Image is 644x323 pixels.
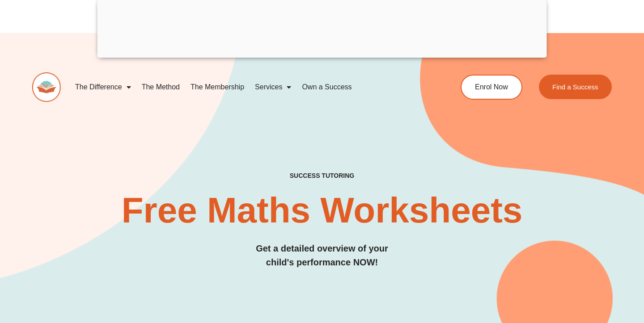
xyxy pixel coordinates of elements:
[32,172,612,180] h4: SUCCESS TUTORING​
[136,77,185,97] a: The Method
[491,222,644,323] iframe: Chat Widget
[539,75,612,99] a: Find a Success
[461,75,522,100] a: Enrol Now
[297,77,357,97] a: Own a Success
[250,77,297,97] a: Services
[32,193,612,228] h2: Free Maths Worksheets​
[552,84,598,90] span: Find a Success
[475,84,508,91] span: Enrol Now
[70,77,428,97] nav: Menu
[185,77,250,97] a: The Membership
[70,77,136,97] a: The Difference
[32,242,612,269] h3: Get a detailed overview of your child's performance NOW!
